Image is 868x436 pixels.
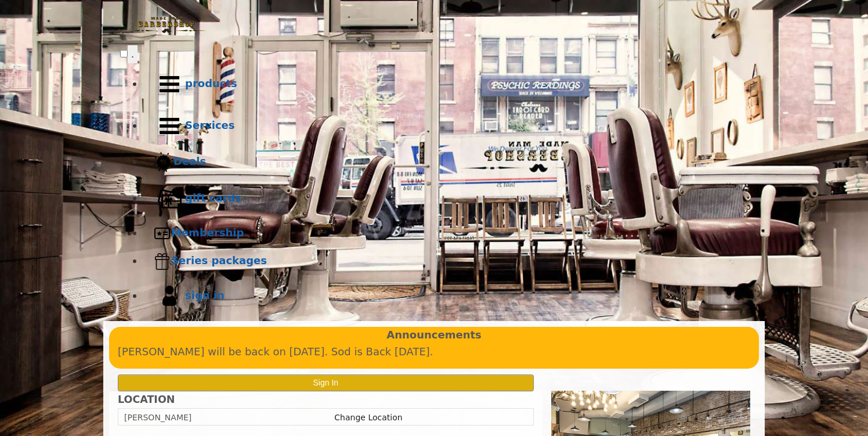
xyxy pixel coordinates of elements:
b: Series packages [171,254,267,266]
a: Change Location [334,413,402,422]
a: Gift cardsgift cards [143,178,748,219]
a: sign insign in [143,275,748,317]
a: ServicesServices [143,105,748,147]
a: DealsDeals [143,147,748,178]
b: sign in [185,289,225,301]
a: MembershipMembership [143,219,748,247]
button: Sign In [118,374,534,391]
b: products [185,77,237,89]
img: sign in [154,280,185,312]
b: LOCATION [118,394,175,405]
button: menu toggle [128,45,138,63]
a: Productsproducts [143,63,748,105]
span: . [131,48,134,60]
span: [PERSON_NAME] [124,413,191,422]
b: Services [185,119,235,131]
b: gift cards [185,192,241,204]
b: Deals [173,155,206,167]
b: Announcements [386,327,482,344]
img: Services [154,110,185,142]
a: Series packagesSeries packages [143,247,748,275]
img: Products [154,69,185,100]
img: Membership [154,225,171,242]
b: Membership [171,226,244,239]
img: Gift cards [154,183,185,214]
img: Made Man Barbershop logo [120,6,213,44]
img: Series packages [154,253,171,270]
img: Deals [154,152,173,172]
input: menu toggle [120,50,128,57]
p: [PERSON_NAME] will be back on [DATE]. Sod is Back [DATE]. [118,344,750,361]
